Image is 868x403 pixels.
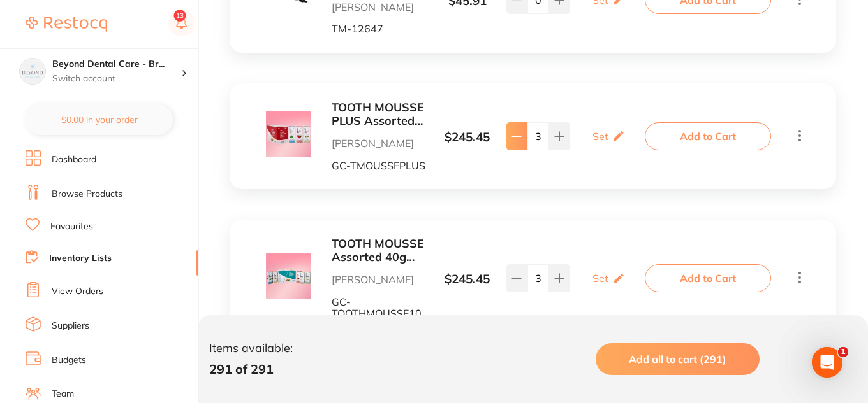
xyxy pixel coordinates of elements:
button: TOOTH MOUSSE Assorted 40g Tube 2xStraw Van Mint Melon Tfrutti [332,237,427,264]
p: GC-TOOTHMOUSSE10 [332,296,427,320]
p: [PERSON_NAME] [332,274,427,285]
a: Favourites [50,220,93,233]
p: [PERSON_NAME] [332,1,427,13]
p: GC-TMOUSSEPLUS [332,160,427,171]
button: Add all to cart (291) [596,343,760,375]
a: Budgets [52,354,86,367]
img: Restocq Logo [26,17,107,32]
div: $ 245.45 [427,131,508,145]
p: Items available: [209,342,293,355]
button: Add to Cart [645,122,771,150]
p: Set [592,131,608,142]
a: Browse Products [52,188,122,201]
button: Add to Cart [645,264,771,292]
div: $ 245.45 [427,272,508,286]
a: Restocq Logo [26,10,107,39]
p: TM-12647 [332,23,427,34]
button: $0.00 in your order [26,104,173,135]
a: Team [52,388,74,400]
a: Suppliers [52,320,89,332]
img: TU9VU1NFMTAuanBn [266,253,311,299]
p: [PERSON_NAME] [332,138,427,149]
a: Dashboard [52,153,96,166]
h4: Beyond Dental Care - Brighton [52,58,181,71]
a: View Orders [52,285,103,298]
span: Add all to cart (291) [629,353,726,365]
img: Beyond Dental Care - Brighton [20,59,45,84]
img: U0VQTFVTLmpwZw [266,111,311,157]
a: Inventory Lists [49,252,112,265]
p: 291 of 291 [209,362,293,376]
iframe: Intercom live chat [812,347,842,378]
button: TOOTH MOUSSE PLUS Assorted 40g Tube 4 x Mint & Straw 2 x Van [332,101,427,127]
p: Set [592,272,608,284]
span: 1 [838,347,848,357]
p: Switch account [52,73,181,85]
